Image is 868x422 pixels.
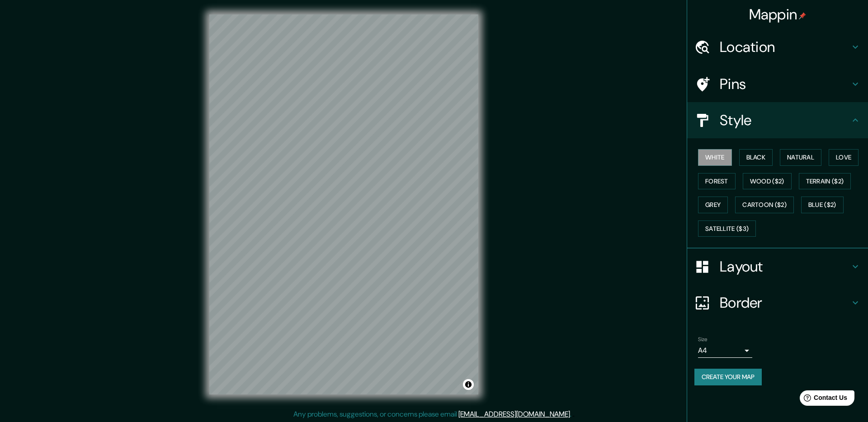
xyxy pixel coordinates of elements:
[458,409,570,419] a: [EMAIL_ADDRESS][DOMAIN_NAME]
[463,379,474,390] button: Toggle attribution
[720,294,850,312] h4: Border
[829,149,859,166] button: Love
[687,285,868,321] div: Border
[735,197,794,213] button: Cartoon ($2)
[209,14,478,394] canvas: Map
[788,387,858,412] iframe: Help widget launcher
[720,258,850,276] h4: Layout
[573,409,575,420] div: .
[687,66,868,102] div: Pins
[780,149,821,166] button: Natural
[698,220,756,237] button: Satellite ($3)
[799,173,851,190] button: Terrain ($2)
[720,75,850,93] h4: Pins
[687,249,868,285] div: Layout
[694,369,762,385] button: Create your map
[720,38,850,56] h4: Location
[293,409,571,420] p: Any problems, suggestions, or concerns please email .
[698,336,708,343] label: Size
[743,173,792,190] button: Wood ($2)
[687,102,868,138] div: Style
[749,5,807,23] h4: Mappin
[720,111,850,129] h4: Style
[739,149,773,166] button: Black
[799,12,806,19] img: pin-icon.png
[698,149,732,166] button: White
[801,197,844,213] button: Blue ($2)
[571,409,573,420] div: .
[687,29,868,65] div: Location
[698,173,736,190] button: Forest
[698,197,728,213] button: Grey
[698,343,752,358] div: A4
